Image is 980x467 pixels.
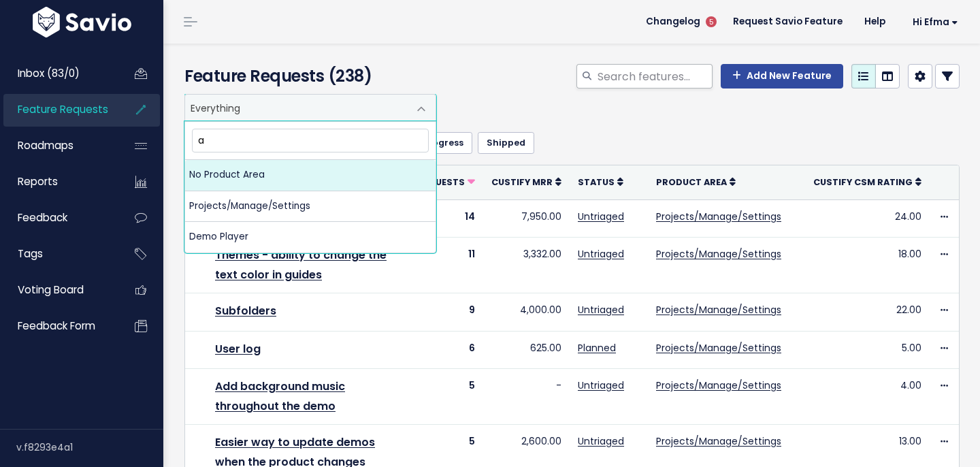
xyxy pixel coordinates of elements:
span: Inbox (83/0) [18,66,80,80]
li: Projects/Manage/Settings [185,191,436,222]
a: Product Area [656,175,736,189]
a: Help [853,12,896,32]
span: Voting Board [18,283,84,297]
span: Requests [417,176,465,188]
td: 4,000.00 [483,293,570,331]
a: Subfolders [215,303,276,319]
a: User log [215,341,261,357]
a: Reports [3,166,113,197]
td: 625.00 [483,331,570,368]
td: 3,332.00 [483,237,570,293]
span: Everything [185,95,408,120]
a: Hi Efma [896,12,969,33]
span: Hi Efma [913,17,958,27]
span: Feature Requests [18,102,108,116]
span: Custify csm rating [813,176,913,188]
a: Feedback form [3,310,113,342]
a: Custify csm rating [813,175,921,189]
a: Untriaged [578,379,624,392]
span: Roadmaps [18,138,73,152]
a: Projects/Manage/Settings [656,303,781,317]
a: Projects/Manage/Settings [656,434,781,448]
a: Planned [578,341,616,355]
td: 14 [409,199,483,237]
a: Shipped [478,132,534,154]
td: 6 [409,331,483,368]
span: Feedback [18,210,67,225]
td: 4.00 [805,368,930,425]
td: 24.00 [805,199,930,237]
li: Demo Player [185,222,436,252]
a: Untriaged [578,303,624,317]
span: Tags [18,246,43,261]
a: In Progress [403,132,472,154]
a: Projects/Manage/Settings [656,247,781,261]
a: Request Savio Feature [722,12,853,32]
a: Projects/Manage/Settings [656,341,781,355]
td: 18.00 [805,237,930,293]
a: Custify mrr [491,175,561,189]
td: 22.00 [805,293,930,331]
span: Reports [18,174,58,189]
a: Untriaged [578,434,624,448]
td: 7,950.00 [483,199,570,237]
a: Status [578,175,623,189]
a: Feedback [3,202,113,233]
li: No Product Area [185,160,436,191]
td: 9 [409,293,483,331]
span: Feedback form [18,319,95,333]
a: Add New Feature [721,64,843,88]
a: Inbox (83/0) [3,58,113,89]
a: Requests [417,175,475,189]
span: Changelog [646,17,700,27]
img: logo-white.9d6f32f41409.svg [29,7,135,37]
span: Everything [184,94,436,121]
span: 5 [706,16,717,27]
a: Roadmaps [3,130,113,161]
h4: Feature Requests (238) [184,64,429,88]
a: Feature Requests [3,94,113,125]
ul: Filter feature requests [184,132,960,154]
input: Search features... [596,64,713,88]
td: 5 [409,368,483,425]
td: 11 [409,237,483,293]
a: Untriaged [578,210,624,223]
td: - [483,368,570,425]
span: Custify mrr [491,176,553,188]
a: Voting Board [3,274,113,306]
span: Product Area [656,176,727,188]
a: Tags [3,238,113,270]
span: Status [578,176,615,188]
td: 5.00 [805,331,930,368]
a: Add background music throughout the demo [215,379,345,414]
div: v.f8293e4a1 [16,430,163,465]
a: Themes - ability to change the text color in guides [215,247,387,283]
a: Projects/Manage/Settings [656,379,781,392]
a: Untriaged [578,247,624,261]
a: Projects/Manage/Settings [656,210,781,223]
